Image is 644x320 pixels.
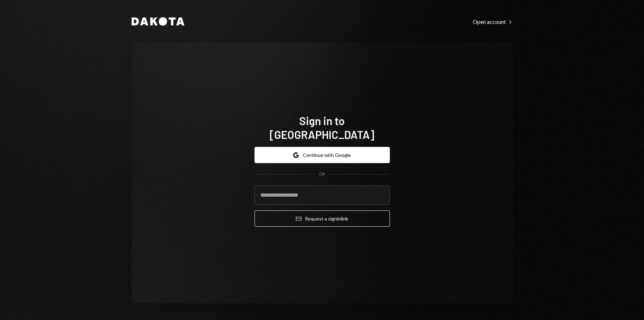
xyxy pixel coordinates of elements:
a: Open account [473,18,513,25]
div: OR [319,171,325,177]
h1: Sign in to [GEOGRAPHIC_DATA] [254,114,390,141]
button: Continue with Google [254,147,390,163]
div: Open account [473,18,513,25]
button: Request a signinlink [254,210,390,227]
